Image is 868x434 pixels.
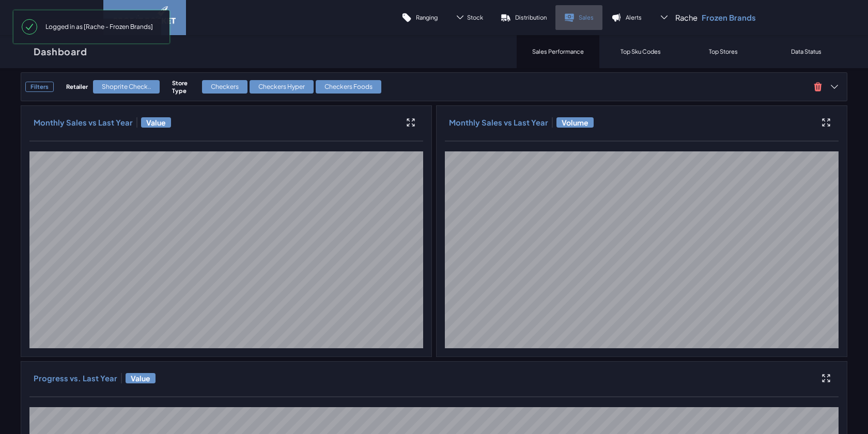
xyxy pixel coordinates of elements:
[172,79,197,95] h4: Store Type
[37,19,161,35] span: Logged in as [Rache - Frozen Brands]
[416,13,438,21] p: Ranging
[532,48,584,55] p: Sales Performance
[25,82,54,92] h3: Filters
[250,80,314,94] div: Checkers Hyper
[141,117,171,128] span: Value
[556,117,594,128] span: Volume
[126,373,156,383] span: Value
[34,117,133,128] h3: Monthly Sales vs Last Year
[66,83,88,90] h4: Retailer
[791,48,822,55] p: Data Status
[393,5,446,30] a: Ranging
[515,13,547,21] p: Distribution
[34,373,117,383] h3: Progress vs. Last Year
[555,5,602,30] a: Sales
[21,35,100,68] a: Dashboard
[621,48,661,55] p: Top Sku Codes
[709,48,738,55] p: Top Stores
[492,5,555,30] a: Distribution
[702,12,756,23] p: Frozen Brands
[93,80,160,94] div: Shoprite Check..
[316,80,381,94] div: Checkers Foods
[579,13,594,21] p: Sales
[202,80,247,94] div: Checkers
[467,13,483,21] span: Stock
[449,117,548,128] h3: Monthly Sales vs Last Year
[675,12,698,23] span: Rache
[626,13,642,21] p: Alerts
[114,6,176,29] img: image
[602,5,650,30] a: Alerts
